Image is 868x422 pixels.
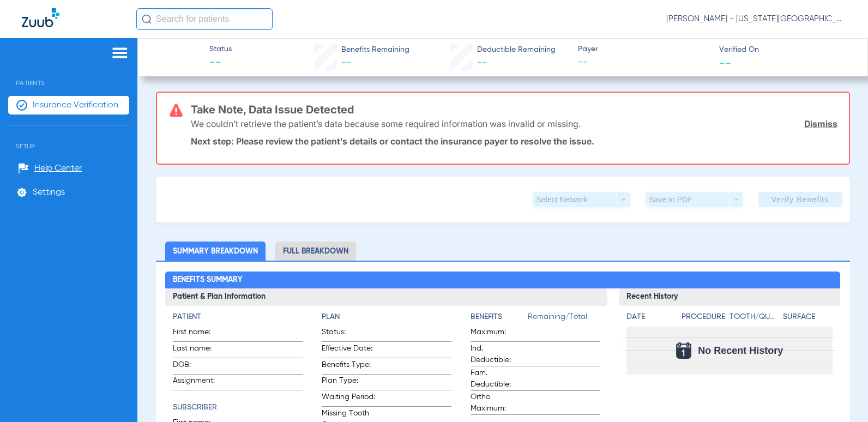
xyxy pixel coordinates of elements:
[173,327,226,341] span: First name:
[191,104,837,115] h3: Take Note, Data Issue Detected
[173,343,226,358] span: Last name:
[322,311,451,323] h4: Plan
[33,100,118,111] span: Insurance Verification
[111,46,129,59] img: hamburger-icon
[528,311,600,327] span: Remaining/Total
[730,311,779,327] app-breakdown-title: Tooth/Quad
[341,44,409,56] span: Benefits Remaining
[783,311,833,323] h4: Surface
[322,375,375,390] span: Plan Type:
[471,311,528,327] app-breakdown-title: Benefits
[698,345,783,356] span: No Recent History
[22,8,59,27] img: Zuub Logo
[682,311,726,327] app-breakdown-title: Procedure
[783,311,833,327] app-breakdown-title: Surface
[471,311,528,323] h4: Benefits
[804,118,837,129] a: Dismiss
[8,63,129,87] span: Patients
[719,57,731,68] span: --
[471,391,524,414] span: Ortho Maximum:
[165,272,840,289] h2: Benefits Summary
[471,367,524,390] span: Fam. Deductible:
[142,14,152,24] img: Search Icon
[682,311,726,323] h4: Procedure
[477,44,556,56] span: Deductible Remaining
[626,311,672,327] app-breakdown-title: Date
[578,56,709,69] span: --
[210,44,232,55] span: Status
[173,375,226,390] span: Assignment:
[210,56,232,71] span: --
[676,342,691,359] img: Calendar
[477,58,487,68] span: --
[341,58,351,68] span: --
[719,44,851,56] span: Verified On
[165,242,266,261] li: Summary Breakdown
[170,104,183,117] img: error-icon
[191,136,837,147] p: Next step: Please review the patient’s details or contact the insurance payer to resolve the issue.
[322,327,375,341] span: Status:
[136,8,273,30] input: Search for patients
[8,126,129,150] span: Setup
[275,242,356,261] li: Full Breakdown
[191,118,581,129] p: We couldn’t retrieve the patient’s data because some required information was invalid or missing.
[578,44,709,55] span: Payer
[33,187,65,198] span: Settings
[173,402,303,413] h4: Subscriber
[666,14,846,25] span: [PERSON_NAME] - [US_STATE][GEOGRAPHIC_DATA] Dental - [GEOGRAPHIC_DATA]
[173,311,303,323] h4: Patient
[34,163,82,174] span: Help Center
[730,311,779,323] h4: Tooth/Quad
[322,343,375,358] span: Effective Date:
[322,359,375,374] span: Benefits Type:
[471,327,524,341] span: Maximum:
[173,359,226,374] span: DOB:
[18,163,82,174] a: Help Center
[322,391,375,406] span: Waiting Period:
[619,288,840,306] h3: Recent History
[165,288,607,306] h3: Patient & Plan Information
[471,343,524,366] span: Ind. Deductible:
[626,311,672,323] h4: Date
